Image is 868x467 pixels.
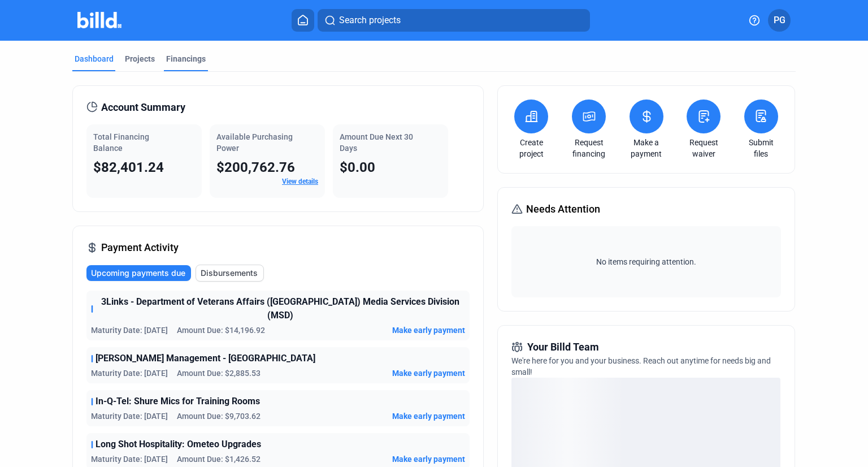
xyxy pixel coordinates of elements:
[177,453,261,465] span: Amount Due: $1,426.52
[177,367,261,379] span: Amount Due: $2,885.53
[91,410,168,422] span: Maturity Date: [DATE]
[201,267,258,279] span: Disbursements
[96,438,261,451] span: Long Shot Hospitality: Ometeo Upgrades
[569,137,609,159] a: Request financing
[93,132,149,153] span: Total Financing Balance
[101,100,185,115] span: Account Summary
[392,453,465,465] button: Make early payment
[318,9,590,32] button: Search projects
[527,339,599,355] span: Your Billd Team
[511,356,771,377] span: We're here for you and your business. Reach out anytime for needs big and small!
[511,137,551,159] a: Create project
[91,267,185,279] span: Upcoming payments due
[75,53,114,64] div: Dashboard
[91,453,168,465] span: Maturity Date: [DATE]
[741,137,781,159] a: Submit files
[96,295,465,322] span: 3Links - Department of Veterans Affairs ([GEOGRAPHIC_DATA]) Media Services Division (MSD)
[526,201,600,217] span: Needs Attention
[91,367,168,379] span: Maturity Date: [DATE]
[96,352,315,365] span: [PERSON_NAME] Management - [GEOGRAPHIC_DATA]
[77,12,122,28] img: Billd Company Logo
[216,159,295,175] span: $200,762.76
[516,256,776,267] span: No items requiring attention.
[216,132,293,153] span: Available Purchasing Power
[125,53,155,64] div: Projects
[392,325,465,336] button: Make early payment
[340,159,375,175] span: $0.00
[93,159,164,175] span: $82,401.24
[177,325,265,336] span: Amount Due: $14,196.92
[96,395,260,408] span: In-Q-Tel: Shure Mics for Training Rooms
[339,14,401,27] span: Search projects
[392,410,465,422] button: Make early payment
[86,265,191,281] button: Upcoming payments due
[627,137,666,159] a: Make a payment
[340,132,413,153] span: Amount Due Next 30 Days
[282,178,318,185] a: View details
[101,240,179,256] span: Payment Activity
[684,137,723,159] a: Request waiver
[91,325,168,336] span: Maturity Date: [DATE]
[768,9,791,32] button: PG
[392,367,465,379] button: Make early payment
[774,14,785,27] span: PG
[177,410,261,422] span: Amount Due: $9,703.62
[196,265,264,282] button: Disbursements
[166,53,206,64] div: Financings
